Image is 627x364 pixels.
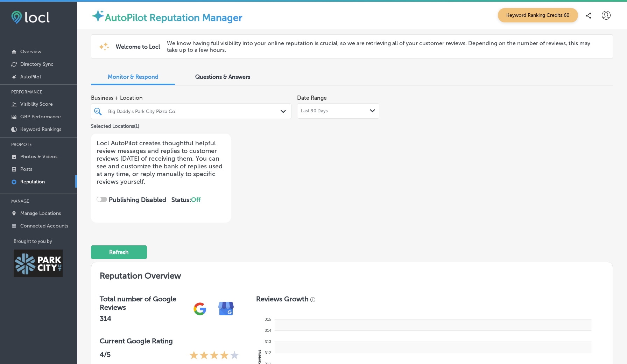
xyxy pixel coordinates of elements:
strong: Publishing Disabled [109,196,166,204]
div: 4 Stars [189,350,239,361]
p: Locl AutoPilot creates thoughtful helpful review messages and replies to customer reviews [DATE] ... [97,139,225,185]
button: Refresh [91,245,147,259]
img: e7ababfa220611ac49bdb491a11684a6.png [213,296,239,322]
p: GBP Performance [20,114,61,120]
p: Manage Locations [20,210,61,216]
p: 4 /5 [100,350,111,361]
span: Last 90 Days [301,108,328,114]
h3: Total number of Google Reviews [100,295,187,311]
p: Photos & Videos [20,154,57,160]
p: Reputation [20,179,45,185]
p: Overview [20,49,41,55]
img: autopilot-icon [91,9,105,23]
img: Park City [14,250,63,277]
p: Keyword Rankings [20,126,61,132]
tspan: 313 [265,339,271,344]
span: Off [191,196,200,204]
h2: Reputation Overview [91,262,613,286]
span: Business + Location [91,94,291,101]
strong: Status: [171,196,200,204]
span: Monitor & Respond [108,73,158,80]
span: Questions & Answers [195,73,250,80]
p: Selected Locations ( 1 ) [91,120,139,129]
p: Directory Sync [20,61,54,67]
label: AutoPilot Reputation Manager [105,12,242,23]
p: Posts [20,166,32,172]
tspan: 312 [265,351,271,355]
p: Brought to you by [14,239,77,244]
span: Keyword Ranking Credits: 60 [498,8,578,22]
p: We know having full visibility into your online reputation is crucial, so we are retrieving all o... [167,40,602,53]
h2: 314 [100,314,187,323]
h3: Current Google Rating [100,337,239,345]
tspan: 314 [265,328,271,332]
label: Date Range [297,94,327,101]
p: AutoPilot [20,74,41,80]
p: Visibility Score [20,101,53,107]
img: gPZS+5FD6qPJAAAAABJRU5ErkJggg== [187,296,213,322]
div: Big Daddy's Park City Pizza Co. [108,108,281,114]
span: Welcome to Locl [116,43,160,50]
img: fda3e92497d09a02dc62c9cd864e3231.png [11,11,50,24]
tspan: 315 [265,317,271,321]
h3: Reviews Growth [256,295,309,303]
p: Connected Accounts [20,223,68,229]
